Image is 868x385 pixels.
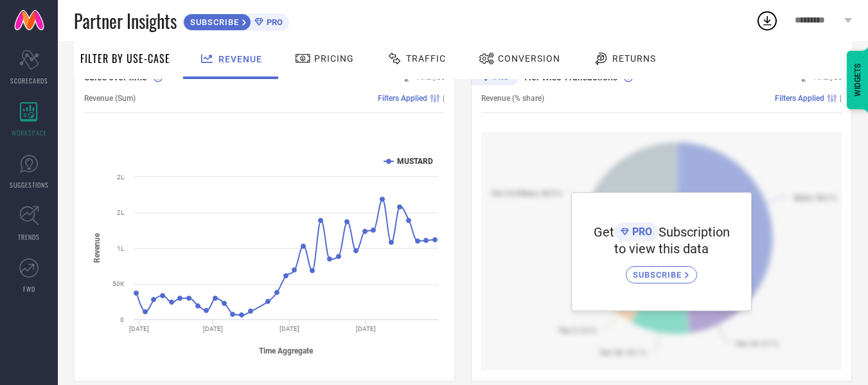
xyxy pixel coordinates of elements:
span: SUBSCRIBE [633,270,685,280]
span: | [840,94,842,103]
span: PRO [629,226,652,238]
span: SCORECARDS [10,76,48,85]
span: Subscription [659,224,730,240]
span: Filters Applied [775,94,824,103]
a: SUBSCRIBE [626,256,697,283]
text: [DATE] [129,325,149,332]
text: 0 [120,316,124,323]
span: Revenue [218,54,262,64]
span: Conversion [498,53,560,64]
div: Open download list [756,9,779,32]
text: 1L [117,245,125,252]
a: SUBSCRIBEPRO [183,10,289,31]
span: FWD [23,284,35,294]
text: [DATE] [356,325,376,332]
span: WORKSPACE [12,128,47,138]
span: Traffic [406,53,446,64]
span: Revenue (Sum) [84,94,136,103]
span: Revenue (% share) [481,94,544,103]
span: to view this data [614,241,709,256]
text: 2L [117,209,125,216]
span: TRENDS [18,232,40,242]
span: Filter By Use-Case [80,51,170,66]
tspan: Revenue [93,233,102,263]
span: | [443,94,445,103]
span: Returns [612,53,656,64]
span: PRO [263,17,283,27]
span: Pricing [314,53,354,64]
span: Get [594,224,614,240]
text: [DATE] [279,325,299,332]
span: SUGGESTIONS [10,180,49,190]
text: MUSTARD [397,157,433,166]
span: SUBSCRIBE [184,17,242,27]
tspan: Time Aggregate [259,346,314,355]
text: 50K [112,280,125,287]
span: Filters Applied [378,94,427,103]
text: [DATE] [203,325,223,332]
text: 2L [117,174,125,181]
span: Partner Insights [74,8,177,34]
